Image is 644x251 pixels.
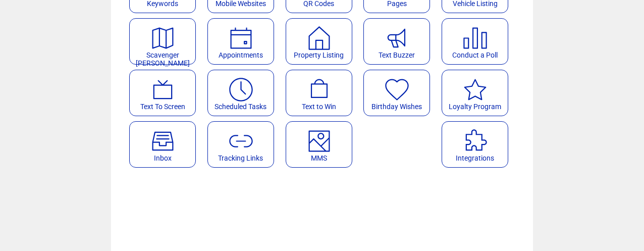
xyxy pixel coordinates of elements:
[462,76,489,103] img: loyalty-program.svg
[442,121,515,168] a: Integrations
[306,128,333,155] img: mms.svg
[462,25,489,52] img: poll.svg
[442,70,515,116] a: Loyalty Program
[371,103,422,111] span: Birthday Wishes
[442,18,515,65] a: Conduct a Poll
[228,25,254,52] img: appointments.svg
[306,25,333,52] img: property-listing.svg
[207,70,281,116] a: Scheduled Tasks
[379,51,415,59] span: Text Buzzer
[228,76,254,103] img: scheduled-tasks.svg
[449,103,501,111] span: Loyalty Program
[149,128,176,155] img: Inbox.svg
[462,128,489,155] img: integrations.svg
[363,70,437,116] a: Birthday Wishes
[294,51,344,59] span: Property Listing
[228,128,254,155] img: links.svg
[136,51,190,67] span: Scavenger [PERSON_NAME]
[286,70,359,116] a: Text to Win
[149,76,176,103] img: text-to-screen.svg
[456,154,494,162] span: Integrations
[384,76,410,103] img: birthday-wishes.svg
[311,154,327,162] span: MMS
[302,103,336,111] span: Text to Win
[129,70,202,116] a: Text To Screen
[207,18,281,65] a: Appointments
[149,25,176,52] img: scavenger.svg
[140,103,185,111] span: Text To Screen
[219,51,263,59] span: Appointments
[154,154,172,162] span: Inbox
[384,25,410,52] img: text-buzzer.svg
[452,51,498,59] span: Conduct a Poll
[214,103,266,111] span: Scheduled Tasks
[129,121,202,168] a: Inbox
[306,76,333,103] img: text-to-win.svg
[129,18,202,65] a: Scavenger [PERSON_NAME]
[286,121,359,168] a: MMS
[363,18,437,65] a: Text Buzzer
[286,18,359,65] a: Property Listing
[207,121,281,168] a: Tracking Links
[218,154,263,162] span: Tracking Links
